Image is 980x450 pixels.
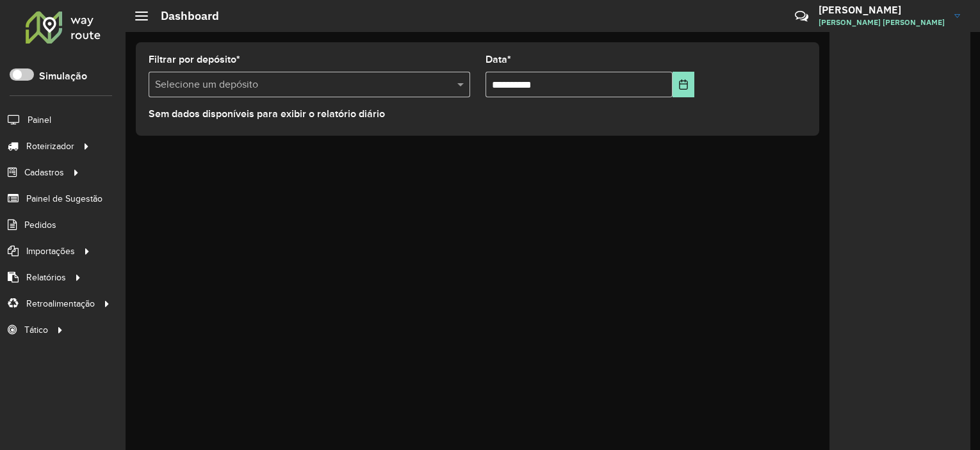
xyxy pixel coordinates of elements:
label: Data [486,52,511,67]
a: Contato Rápido [788,3,815,30]
button: Choose Date [673,72,694,97]
h3: [PERSON_NAME] [819,4,945,16]
span: Cadastros [24,166,64,179]
span: Painel [28,113,51,127]
span: Painel de Sugestão [26,192,102,205]
label: Sem dados disponíveis para exibir o relatório diário [149,106,385,122]
span: Importações [26,245,75,258]
span: Tático [24,323,48,337]
h2: Dashboard [148,9,219,23]
label: Filtrar por depósito [149,52,240,67]
span: Roteirizador [26,140,74,153]
span: Pedidos [24,218,56,232]
span: [PERSON_NAME] [PERSON_NAME] [819,17,945,28]
span: Retroalimentação [26,297,95,310]
span: Relatórios [26,271,66,284]
label: Simulação [39,68,87,84]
